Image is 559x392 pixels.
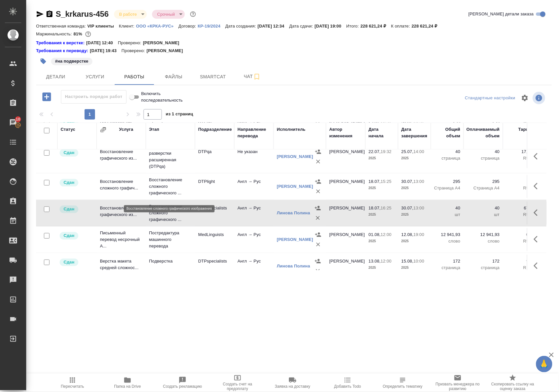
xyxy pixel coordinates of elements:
div: split button [463,93,517,103]
a: Линова Полина [277,264,310,268]
span: Включить последовательность [141,90,201,104]
td: DTPspecialists [195,202,234,225]
div: Услуга [119,126,133,133]
p: 2025 [369,155,395,162]
p: VIP клиенты [87,24,119,29]
span: Детали [40,73,71,81]
p: слово [467,238,500,245]
td: Англ → Рус [234,175,274,198]
p: 2025 [369,265,395,271]
td: [PERSON_NAME] [326,228,365,251]
p: 01.08, [369,232,381,237]
p: 19:00 [414,232,424,237]
td: Письменный перевод несрочный А... [97,226,146,253]
button: Удалить [313,213,323,223]
a: Линова Полина [277,210,310,215]
button: Удалить [313,186,323,196]
div: Статус [61,126,75,133]
p: К оплате: [391,24,412,29]
p: 81% [73,31,84,36]
p: RUB [506,211,532,218]
p: страница [434,155,460,162]
a: [PERSON_NAME] [277,154,313,159]
div: Автор изменения [329,126,362,139]
p: 22.07, [369,149,381,154]
p: Сдан [64,232,74,239]
a: [PERSON_NAME] [277,237,313,242]
p: Сдан [64,149,74,156]
p: 13:00 [414,179,424,184]
p: 15.08, [401,259,414,264]
p: [PERSON_NAME] [143,40,184,46]
span: Работы [119,73,150,81]
p: [DATE] 12:34 [258,24,289,29]
p: шт [467,211,500,218]
p: Восстановление сложного графического ... [149,177,192,196]
p: 67,4 [506,205,532,211]
td: [PERSON_NAME] [326,145,365,168]
td: Верстка макета средней сложнос... [97,255,146,278]
td: Англ → Рус [234,255,274,278]
div: Этап [149,126,159,133]
button: Добавить тэг [36,54,50,69]
td: MedLinguists [195,228,234,251]
p: страница [467,265,500,271]
button: Здесь прячутся важные кнопки [530,148,546,164]
p: страница [467,155,500,162]
div: В работе [152,10,185,19]
span: Услуги [79,73,111,81]
p: Проверка разверстки расширенная (DTPqa) [149,144,192,170]
p: Проверено: [118,40,143,46]
div: Менеджер проверил работу исполнителя, передает ее на следующий этап [59,231,93,240]
p: 9,6 [506,258,532,265]
div: Подразделение [198,126,232,133]
div: Менеджер проверил работу исполнителя, передает ее на следующий этап [59,148,93,157]
div: В работе [114,10,147,19]
p: Договор: [179,24,198,29]
a: КР-19/2024 [198,23,225,29]
p: Сдан [64,206,74,212]
p: слово [434,238,460,245]
p: 30.07, [401,206,414,210]
button: Скопировать ссылку для ЯМессенджера [36,10,44,18]
button: 🙏 [536,356,552,372]
button: Здесь прячутся важные кнопки [530,258,546,274]
a: ООО «КРКА-РУС» [136,23,179,29]
p: 18.07, [369,179,381,184]
p: 16:25 [381,206,392,210]
p: 0,8 [506,231,532,238]
button: Здесь прячутся важные кнопки [530,205,546,221]
p: Постредактура машинного перевода [149,230,192,249]
button: В работе [117,11,139,17]
td: [PERSON_NAME] [326,202,365,225]
div: Направление перевода [238,126,270,139]
p: шт [434,211,460,218]
p: 12.08, [401,232,414,237]
p: 13.08, [369,259,381,264]
div: Менеджер проверил работу исполнителя, передает ее на следующий этап [59,258,93,267]
p: [DATE] 12:40 [86,40,118,46]
p: Страница А4 [434,185,460,191]
td: Англ → Рус [234,202,274,225]
button: Назначить [313,177,323,186]
p: 2025 [401,238,428,245]
p: Подверстка [149,258,192,265]
button: Назначить [313,203,323,213]
p: 19:32 [381,149,392,154]
td: Англ → Рус [234,228,274,251]
div: Менеджер проверил работу исполнителя, передает ее на следующий этап [59,205,93,214]
td: [PERSON_NAME] [326,255,365,278]
p: 228 621,24 ₽ [412,24,442,29]
p: 2025 [401,185,428,191]
a: Требования к верстке: [36,40,86,46]
div: Общий объем [434,126,460,139]
div: Нажми, чтобы открыть папку с инструкцией [36,40,86,46]
p: 13:00 [414,206,424,210]
div: Тариф [518,126,532,133]
td: DTPqa [195,145,234,168]
span: 🙏 [539,357,550,371]
button: Удалить [313,157,323,167]
button: Здесь прячутся важные кнопки [530,178,546,194]
a: S_krkarus-456 [56,10,109,18]
p: 30.07, [401,179,414,184]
